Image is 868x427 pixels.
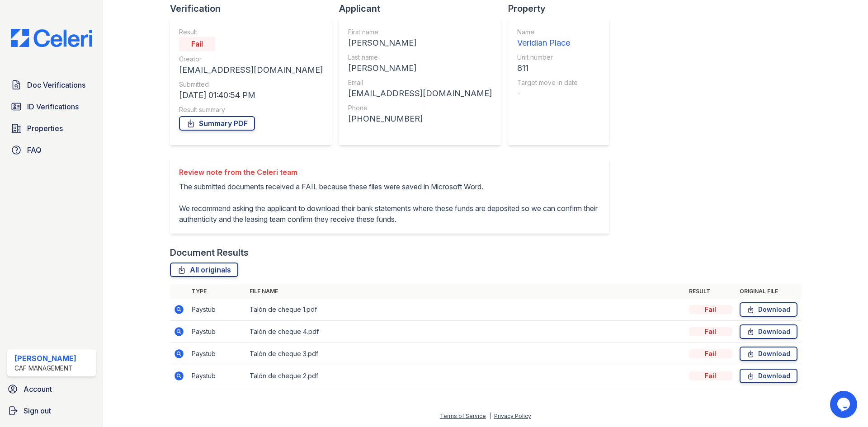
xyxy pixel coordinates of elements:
[4,380,99,398] a: Account
[246,343,685,365] td: Talón de cheque 3.pdf
[517,78,578,87] div: Target move in date
[348,62,492,75] div: [PERSON_NAME]
[246,284,685,299] th: File name
[7,76,96,94] a: Doc Verifications
[689,327,732,336] div: Fail
[179,37,215,51] div: Fail
[689,305,732,314] div: Fail
[348,37,492,49] div: [PERSON_NAME]
[14,353,76,364] div: [PERSON_NAME]
[188,321,246,343] td: Paystub
[24,384,52,394] span: Account
[179,167,600,178] div: Review note from the Celeri team
[689,371,732,380] div: Fail
[179,64,323,76] div: [EMAIL_ADDRESS][DOMAIN_NAME]
[517,87,578,100] div: -
[740,347,797,361] a: Download
[4,29,99,47] img: CE_Logo_Blue-a8612792a0a2168367f1c8372b55b34899dd931a85d93a1a3d3e32e68fde9ad4.png
[830,391,859,418] iframe: chat widget
[740,302,797,317] a: Download
[494,413,531,419] a: Privacy Policy
[348,78,492,87] div: Email
[14,364,76,373] div: CAF Management
[736,284,801,299] th: Original file
[7,98,96,116] a: ID Verifications
[348,103,492,113] div: Phone
[740,369,797,383] a: Download
[179,116,255,131] a: Summary PDF
[27,145,42,155] span: FAQ
[517,28,578,37] div: Name
[27,80,85,90] span: Doc Verifications
[689,349,732,358] div: Fail
[4,402,99,420] a: Sign out
[440,413,486,419] a: Terms of Service
[179,105,323,114] div: Result summary
[740,324,797,339] a: Download
[24,405,51,416] span: Sign out
[188,343,246,365] td: Paystub
[188,299,246,321] td: Paystub
[179,89,323,102] div: [DATE] 01:40:54 PM
[348,53,492,62] div: Last name
[27,101,79,112] span: ID Verifications
[685,284,736,299] th: Result
[27,123,63,134] span: Properties
[246,299,685,321] td: Talón de cheque 1.pdf
[348,28,492,37] div: First name
[170,246,249,259] div: Document Results
[170,263,238,277] a: All originals
[517,28,578,49] a: Name Veridian Place
[246,365,685,387] td: Talón de cheque 2.pdf
[517,53,578,62] div: Unit number
[517,37,578,49] div: Veridian Place
[7,141,96,159] a: FAQ
[179,80,323,89] div: Submitted
[348,87,492,100] div: [EMAIL_ADDRESS][DOMAIN_NAME]
[246,321,685,343] td: Talón de cheque 4.pdf
[170,2,339,15] div: Verification
[339,2,508,15] div: Applicant
[517,62,578,75] div: 811
[348,113,492,125] div: [PHONE_NUMBER]
[188,365,246,387] td: Paystub
[179,55,323,64] div: Creator
[179,181,600,225] p: The submitted documents received a FAIL because these files were saved in Microsoft Word. We reco...
[7,119,96,137] a: Properties
[489,413,491,419] div: |
[508,2,617,15] div: Property
[188,284,246,299] th: Type
[179,28,323,37] div: Result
